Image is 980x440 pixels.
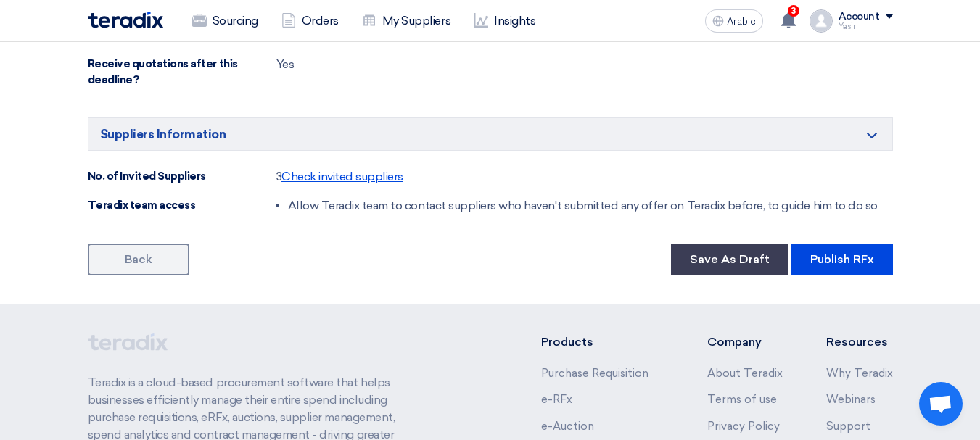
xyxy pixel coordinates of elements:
font: Check invited suppliers [281,170,403,183]
font: Yes [276,57,295,71]
font: No. of Invited Suppliers [88,170,206,183]
font: 3 [276,170,282,183]
font: 3 [791,6,796,16]
a: Orders [270,5,350,37]
font: Resources [826,335,888,349]
font: Teradix team access [88,199,196,212]
a: Insights [462,5,547,37]
font: Account [839,10,880,22]
a: e-Auction [541,420,594,433]
img: profile_test.png [810,9,833,33]
a: Terms of use [707,393,777,406]
a: Support [826,420,870,433]
font: Sourcing [213,14,258,28]
font: Suppliers Information [100,127,226,141]
font: Allow Teradix team to contact suppliers who haven't submitted any offer on Teradix before, to gui... [288,199,878,212]
a: Why Teradix [826,367,893,380]
a: Purchase Requisition [541,367,648,380]
img: Teradix logo [88,12,163,28]
button: Arabic [705,9,763,33]
font: Back [125,252,152,266]
font: Save As Draft [690,252,770,266]
font: Insights [494,14,535,28]
a: About Teradix [707,367,783,380]
a: e-RFx [541,393,572,406]
button: Publish RFx [791,244,893,275]
button: Save As Draft [671,244,788,275]
a: Privacy Policy [707,420,780,433]
div: Open chat [919,382,963,426]
a: My Suppliers [350,5,462,37]
font: Company [707,335,762,349]
font: Receive quotations after this deadline? [88,57,238,87]
font: Publish RFx [810,252,874,266]
font: Orders [302,14,339,28]
font: Products [541,335,593,349]
font: My Suppliers [382,14,450,28]
font: Yasir [839,22,856,31]
font: Arabic [727,15,756,28]
a: Sourcing [181,5,270,37]
a: Webinars [826,393,876,406]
